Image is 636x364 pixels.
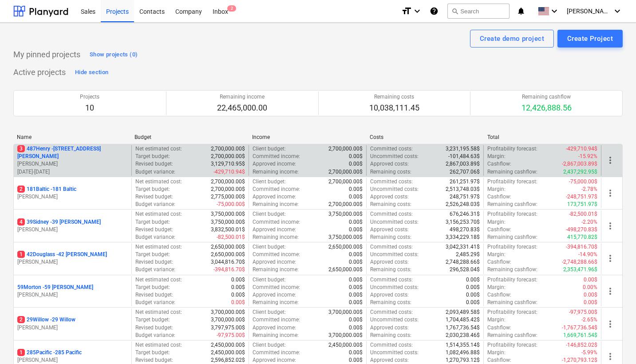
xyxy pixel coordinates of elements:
[349,160,363,168] p: 0.00$
[135,218,170,226] p: Target budget :
[562,356,597,364] p: -1,270,793.12$
[17,349,25,356] span: 1
[253,153,300,160] p: Committed income :
[487,332,537,339] p: Remaining cashflow :
[253,316,300,324] p: Committed income :
[446,341,480,349] p: 1,514,355.14$
[349,258,363,266] p: 0.00$
[17,316,128,331] div: 229Willow -29 Willow[PERSON_NAME]
[370,243,413,251] p: Committed costs :
[253,201,299,208] p: Remaining income :
[370,218,419,226] p: Uncommitted costs :
[446,258,480,266] p: 2,748,288.66$
[563,266,597,273] p: 2,353,471.96$
[584,299,597,306] p: 0.00$
[211,356,245,364] p: 2,596,852.02$
[592,321,636,364] div: Chat Widget
[17,186,76,193] p: 181Baltic - 181 Baltic
[487,168,537,176] p: Remaining cashflow :
[80,93,99,101] p: Projects
[17,349,128,364] div: 1285Pacific -285 Pacific[PERSON_NAME]
[450,178,480,186] p: 261,251.97$
[252,134,363,140] div: Income
[217,93,267,101] p: Remaining income
[349,356,363,364] p: 0.00$
[135,210,182,218] p: Net estimated cost :
[349,251,363,258] p: 0.00$
[253,349,300,356] p: Committed income :
[549,6,560,16] i: keyboard_arrow_down
[370,201,411,208] p: Remaining costs :
[217,201,245,208] p: -75,000.00$
[135,276,182,284] p: Net estimated cost :
[370,299,411,306] p: Remaining costs :
[567,8,611,15] span: [PERSON_NAME]
[370,226,409,233] p: Approved costs :
[135,349,170,356] p: Target budget :
[466,276,480,284] p: 0.00$
[211,145,245,153] p: 2,700,000.00$
[370,332,411,339] p: Remaining costs :
[370,134,480,140] div: Costs
[135,243,182,251] p: Net estimated cost :
[569,178,597,186] p: -75,000.00$
[253,233,299,241] p: Remaining income :
[446,309,480,316] p: 2,093,489.58$
[253,178,286,186] p: Client budget :
[17,218,25,226] span: 4
[480,33,544,44] div: Create demo project
[450,226,480,233] p: 498,270.83$
[135,316,170,324] p: Target budget :
[562,258,597,266] p: -2,748,288.66$
[253,324,296,332] p: Approved income :
[328,243,363,251] p: 2,650,000.00$
[328,210,363,218] p: 3,750,000.00$
[217,332,245,339] p: -97,975.00$
[349,226,363,233] p: 0.00$
[583,284,597,291] p: 0.00%
[446,332,480,339] p: 2,030,238.46$
[567,233,597,241] p: 415,770.82$
[253,243,286,251] p: Client budget :
[253,284,300,291] p: Committed income :
[487,284,506,291] p: Margin :
[87,47,140,62] button: Show projects (0)
[135,309,182,316] p: Net estimated cost :
[487,258,511,266] p: Cashflow :
[135,186,170,193] p: Target budget :
[370,291,409,299] p: Approved costs :
[450,210,480,218] p: 676,246.31$
[370,316,419,324] p: Uncommitted costs :
[446,145,480,153] p: 3,231,195.58$
[487,266,537,273] p: Remaining cashflow :
[135,201,175,208] p: Budget variance :
[369,93,419,101] p: Remaining costs
[211,178,245,186] p: 2,700,000.00$
[17,134,127,140] div: Name
[370,145,413,153] p: Committed costs :
[487,134,598,140] div: Total
[253,226,296,233] p: Approved income :
[135,168,175,176] p: Budget variance :
[370,309,413,316] p: Committed costs :
[231,284,245,291] p: 0.00$
[17,284,128,299] div: 59Morton -59 [PERSON_NAME][PERSON_NAME]
[517,6,525,16] i: notifications
[605,221,616,231] span: more_vert
[487,153,506,160] p: Margin :
[90,50,138,60] div: Show projects (0)
[135,178,182,186] p: Net estimated cost :
[253,341,286,349] p: Client budget :
[487,251,506,258] p: Margin :
[211,226,245,233] p: 3,832,500.01$
[612,6,623,16] i: keyboard_arrow_down
[253,186,300,193] p: Committed income :
[370,276,413,284] p: Committed costs :
[17,218,101,226] p: 39Sidney - 39 [PERSON_NAME]
[17,316,25,323] span: 2
[446,243,480,251] p: 3,042,331.41$
[446,186,480,193] p: 2,513,748.03$
[446,201,480,208] p: 2,526,248.03$
[562,160,597,168] p: -2,867,003.89$
[487,186,506,193] p: Margin :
